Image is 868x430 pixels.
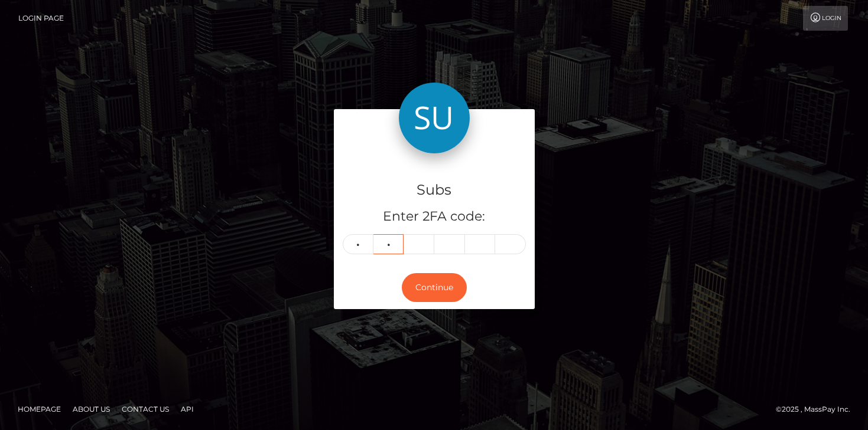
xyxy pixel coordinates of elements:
[343,208,526,226] h5: Enter 2FA code:
[343,180,526,201] h4: Subs
[176,400,199,418] a: API
[117,400,174,418] a: Contact Us
[13,400,66,418] a: Homepage
[68,400,115,418] a: About Us
[776,403,859,416] div: © 2025 , MassPay Inc.
[18,6,64,31] a: Login Page
[803,6,848,31] a: Login
[399,83,470,153] img: Subs
[402,273,467,302] button: Continue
